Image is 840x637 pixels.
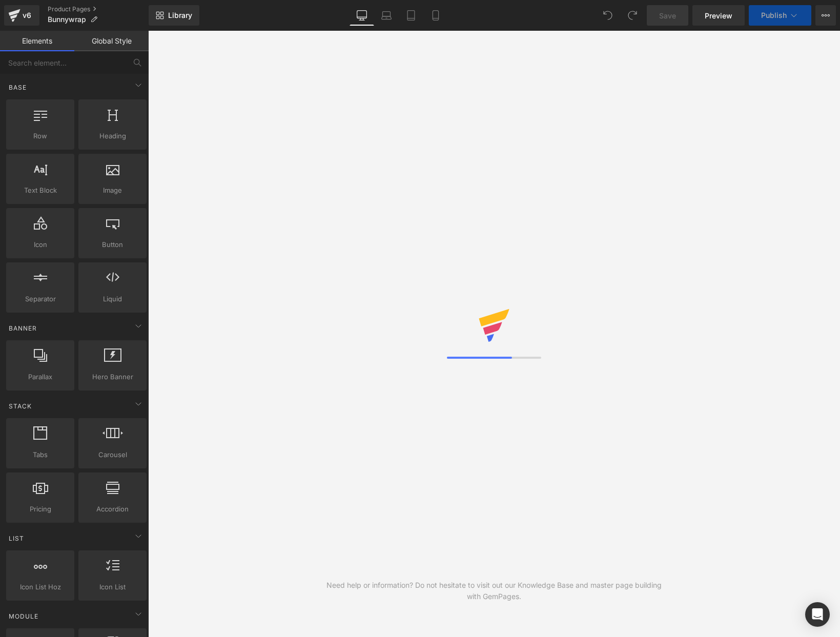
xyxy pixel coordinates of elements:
span: Liquid [81,294,144,304]
span: Icon List Hoz [9,582,71,592]
a: Global Style [74,31,149,51]
a: Laptop [374,5,399,26]
button: Undo [598,5,618,26]
span: Carousel [81,449,144,460]
span: Save [659,10,676,21]
button: Publish [749,5,811,26]
a: Tablet [399,5,423,26]
button: More [815,5,836,26]
a: New Library [149,5,199,26]
a: Product Pages [48,5,149,13]
span: Pricing [9,504,71,515]
span: Image [81,185,144,196]
span: Icon [9,239,71,250]
a: Desktop [350,5,374,26]
span: Tabs [9,449,71,460]
span: Button [81,239,144,250]
div: Open Intercom Messenger [805,602,830,627]
span: Module [8,611,39,621]
span: Preview [705,10,732,21]
span: Icon List [81,582,144,592]
a: Mobile [423,5,448,26]
button: Redo [622,5,643,26]
span: Heading [81,131,144,141]
a: v6 [4,5,39,26]
span: Base [8,83,28,92]
div: v6 [21,9,33,22]
span: Bunnywrap [48,15,86,24]
span: Accordion [81,504,144,515]
span: Row [9,131,71,141]
div: Need help or information? Do not hesitate to visit out our Knowledge Base and master page buildin... [321,580,667,602]
span: Banner [8,323,38,333]
span: Publish [761,11,787,19]
span: Text Block [9,185,71,196]
span: List [8,533,25,543]
span: Stack [8,401,33,411]
a: Preview [692,5,745,26]
span: Library [168,11,192,20]
span: Hero Banner [81,372,144,382]
span: Parallax [9,372,71,382]
span: Separator [9,294,71,304]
